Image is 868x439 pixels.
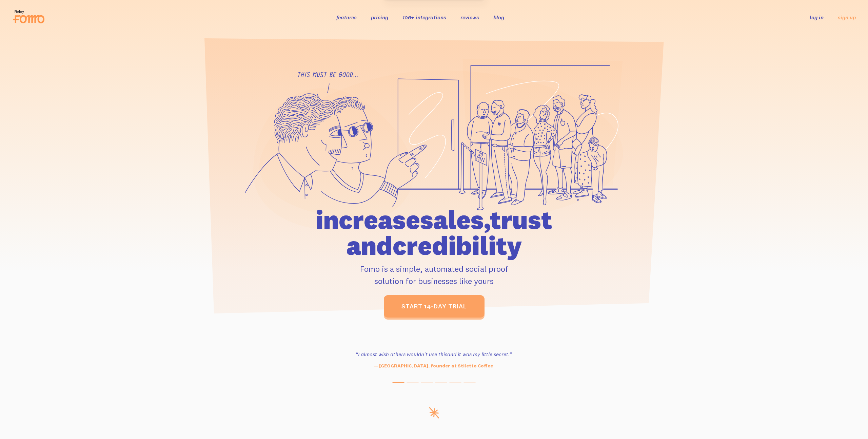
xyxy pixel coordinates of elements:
h3: “I almost wish others wouldn't use this and it was my little secret.” [341,350,526,358]
a: sign up [838,14,856,21]
a: blog [493,14,504,21]
h1: increase sales, trust and credibility [277,207,591,259]
a: reviews [460,14,479,21]
a: 106+ integrations [402,14,446,21]
p: — [GEOGRAPHIC_DATA], founder at Stiletto Coffee [341,362,526,369]
a: pricing [371,14,388,21]
a: log in [810,14,824,21]
a: features [336,14,357,21]
a: start 14-day trial [384,295,485,318]
p: Fomo is a simple, automated social proof solution for businesses like yours [277,263,591,287]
